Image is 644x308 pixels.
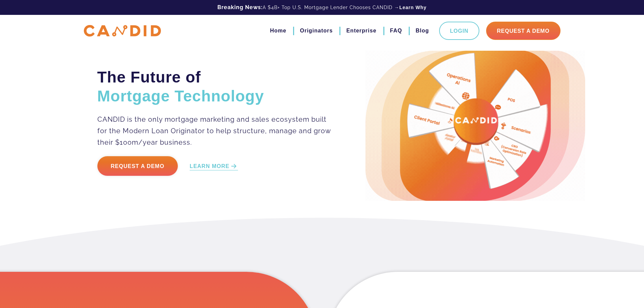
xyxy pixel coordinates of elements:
a: Enterprise [346,25,376,37]
h2: The Future of [97,68,332,105]
img: CANDID APP [84,25,161,37]
a: FAQ [390,25,402,37]
a: LEARN MORE [190,163,238,170]
b: Breaking News: [217,4,263,10]
p: CANDID is the only mortgage marketing and sales ecosystem built for the Modern Loan Originator to... [97,114,332,148]
a: Home [270,25,286,37]
a: Login [439,22,479,40]
a: Request a Demo [97,156,178,176]
img: Candid Hero Image [365,51,585,201]
a: Learn Why [399,4,427,11]
a: Request A Demo [486,22,560,40]
span: Mortgage Technology [97,87,264,105]
a: Blog [415,25,429,37]
a: Originators [300,25,333,37]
